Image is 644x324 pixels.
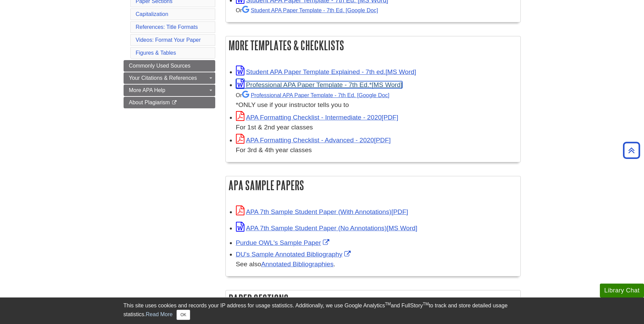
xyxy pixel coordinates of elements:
[236,137,391,144] a: Link opens in new window
[129,87,165,93] span: More APA Help
[236,251,352,258] a: Link opens in new window
[136,11,168,17] a: Capitalization
[236,259,517,269] div: See also .
[236,114,399,121] a: Link opens in new window
[621,146,642,155] a: Back to Top
[226,290,520,308] h2: Paper Sections
[124,72,215,84] a: Your Citations & References
[124,97,215,108] a: About Plagiarism
[385,302,391,306] sup: TM
[236,90,517,110] div: *ONLY use if your instructor tells you to
[236,68,416,75] a: Link opens in new window
[242,92,389,98] a: Professional APA Paper Template - 7th Ed.
[171,101,177,105] i: This link opens in a new window
[124,85,215,96] a: More APA Help
[124,302,521,320] div: This site uses cookies and records your IP address for usage statistics. Additionally, we use Goo...
[129,63,190,69] span: Commonly Used Sources
[226,176,520,194] h2: APA Sample Papers
[261,260,333,268] a: Annotated Bibliographies
[177,310,190,320] button: Close
[124,60,215,72] a: Commonly Used Sources
[236,7,378,13] small: Or
[236,145,517,155] div: For 3rd & 4th year classes
[136,37,201,43] a: Videos: Format Your Paper
[136,24,198,30] a: References: Title Formats
[129,75,197,81] span: Your Citations & References
[423,302,429,306] sup: TM
[236,92,389,98] small: Or
[129,100,170,105] span: About Plagiarism
[600,284,644,298] button: Library Chat
[136,50,176,56] a: Figures & Tables
[236,239,331,246] a: Link opens in new window
[236,224,418,232] a: Link opens in new window
[242,7,378,13] a: Student APA Paper Template - 7th Ed. [Google Doc]
[226,36,520,54] h2: More Templates & Checklists
[146,311,172,317] a: Read More
[236,123,517,132] div: For 1st & 2nd year classes
[236,81,403,88] a: Link opens in new window
[236,208,408,215] a: Link opens in new window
